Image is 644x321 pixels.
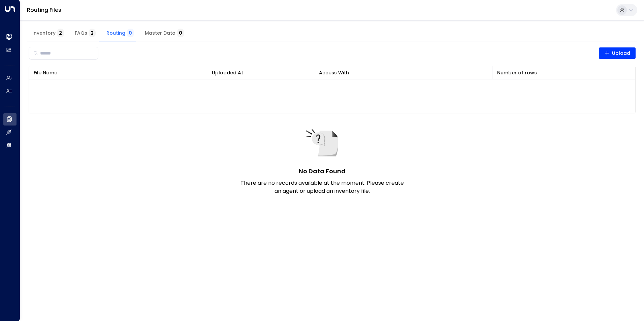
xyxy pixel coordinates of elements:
div: File Name [34,69,57,77]
a: Routing Files [27,6,61,14]
span: FAQs [75,30,96,36]
div: Uploaded At [212,69,309,77]
div: File Name [34,69,202,77]
span: Upload [604,49,631,58]
div: Number of rows [497,69,631,77]
div: Uploaded At [212,69,243,77]
span: Master Data [145,30,184,36]
span: 2 [57,29,64,37]
span: 2 [89,29,96,37]
span: 0 [177,29,184,37]
span: Inventory [32,30,64,36]
div: Access With [319,69,487,77]
div: Number of rows [497,69,537,77]
span: 0 [127,29,134,37]
span: Routing [106,30,134,36]
button: Upload [599,47,636,59]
